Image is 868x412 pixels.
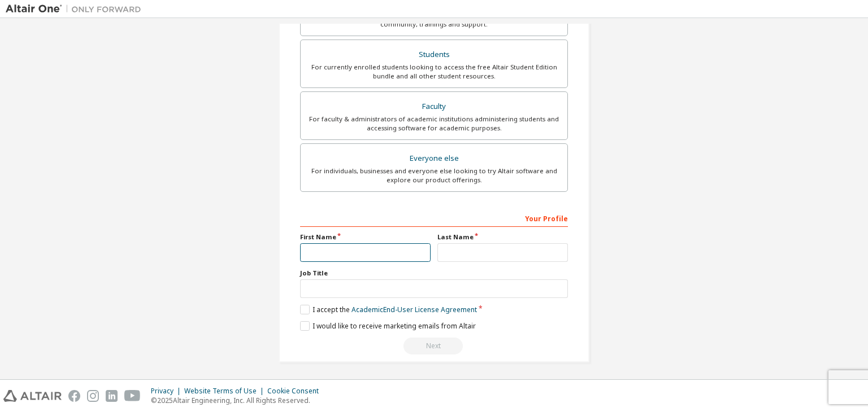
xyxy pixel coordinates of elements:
[351,305,477,314] a: Academic End-User License Agreement
[151,387,184,396] div: Privacy
[6,3,147,15] img: Altair One
[300,321,476,331] label: I would like to receive marketing emails from Altair
[184,387,267,396] div: Website Terms of Use
[307,99,561,115] div: Faculty
[307,115,561,133] div: For faculty & administrators of academic institutions administering students and accessing softwa...
[307,47,561,63] div: Students
[300,305,477,314] label: I accept the
[151,396,325,405] p: © 2025 Altair Engineering, Inc. All Rights Reserved.
[106,390,118,402] img: linkedin.svg
[437,233,568,242] label: Last Name
[87,390,99,402] img: instagram.svg
[300,233,431,242] label: First Name
[307,63,561,81] div: For currently enrolled students looking to access the free Altair Student Edition bundle and all ...
[307,166,561,185] div: For individuals, businesses and everyone else looking to try Altair software and explore our prod...
[300,209,568,227] div: Your Profile
[68,390,80,402] img: facebook.svg
[300,338,568,354] div: Read and acccept EULA to continue
[124,390,141,402] img: youtube.svg
[267,387,325,396] div: Cookie Consent
[300,269,568,278] label: Job Title
[307,151,561,166] div: Everyone else
[3,390,62,402] img: altair_logo.svg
